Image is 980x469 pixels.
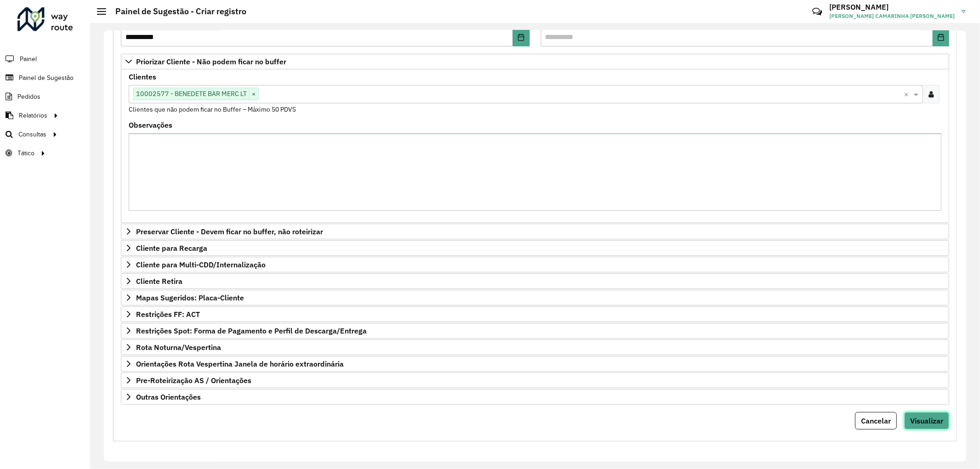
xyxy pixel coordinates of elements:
[136,58,286,65] span: Priorizar Cliente - Não podem ficar no buffer
[17,148,34,158] span: Tático
[121,389,949,405] a: Outras Orientações
[134,88,249,99] span: 10002577 - BENEDETE BAR MERC LT
[121,54,949,69] a: Priorizar Cliente - Não podem ficar no buffer
[136,277,182,285] span: Cliente Retira
[121,373,949,388] a: Pre-Roteirização AS / Orientações
[121,273,949,289] a: Cliente Retira
[136,377,251,384] span: Pre-Roteirização AS / Orientações
[136,294,244,301] span: Mapas Sugeridos: Placa-Cliente
[910,416,943,425] span: Visualizar
[136,327,367,334] span: Restrições Spot: Forma de Pagamento e Perfil de Descarga/Entrega
[121,290,949,305] a: Mapas Sugeridos: Placa-Cliente
[136,393,201,401] span: Outras Orientações
[861,416,891,425] span: Cancelar
[513,28,529,46] button: Choose Date
[121,306,949,322] a: Restrições FF: ACT
[121,240,949,256] a: Cliente para Recarga
[129,119,172,130] label: Observações
[20,54,37,64] span: Painel
[136,261,266,268] span: Cliente para Multi-CDD/Internalização
[121,69,949,223] div: Priorizar Cliente - Não podem ficar no buffer
[106,6,246,17] h2: Painel de Sugestão - Criar registro
[933,28,949,46] button: Choose Date
[829,3,955,11] h3: [PERSON_NAME]
[249,89,258,100] span: ×
[829,12,955,20] span: [PERSON_NAME] CAMARINHA [PERSON_NAME]
[19,111,47,120] span: Relatórios
[19,73,74,83] span: Painel de Sugestão
[136,360,344,367] span: Orientações Rota Vespertina Janela de horário extraordinária
[121,339,949,355] a: Rota Noturna/Vespertina
[136,311,200,318] span: Restrições FF: ACT
[121,323,949,339] a: Restrições Spot: Forma de Pagamento e Perfil de Descarga/Entrega
[136,244,207,252] span: Cliente para Recarga
[136,344,221,351] span: Rota Noturna/Vespertina
[129,71,156,82] label: Clientes
[855,412,897,429] button: Cancelar
[121,356,949,372] a: Orientações Rota Vespertina Janela de horário extraordinária
[18,130,46,139] span: Consultas
[136,228,323,235] span: Preservar Cliente - Devem ficar no buffer, não roteirizar
[121,224,949,239] a: Preservar Cliente - Devem ficar no buffer, não roteirizar
[904,89,912,100] span: Clear all
[17,92,40,102] span: Pedidos
[121,257,949,272] a: Cliente para Multi-CDD/Internalização
[904,412,949,429] button: Visualizar
[129,105,296,113] small: Clientes que não podem ficar no Buffer – Máximo 50 PDVS
[807,2,827,22] a: Contato Rápido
